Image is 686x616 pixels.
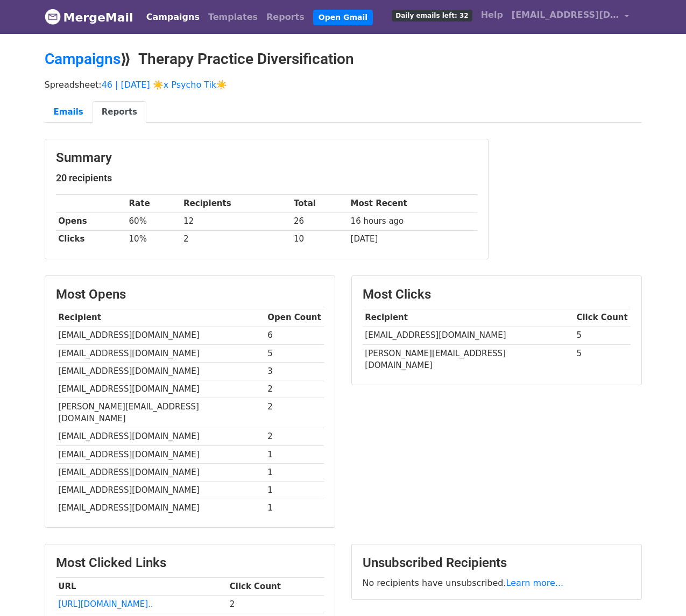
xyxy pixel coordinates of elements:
[45,101,93,123] a: Emails
[265,428,324,445] td: 2
[56,380,265,398] td: [EMAIL_ADDRESS][DOMAIN_NAME]
[45,79,642,90] p: Spreadsheet:
[56,555,324,571] h3: Most Clicked Links
[56,428,265,445] td: [EMAIL_ADDRESS][DOMAIN_NAME]
[58,599,153,609] a: [URL][DOMAIN_NAME]..
[291,195,348,213] th: Total
[45,50,121,68] a: Campaigns
[265,344,324,362] td: 5
[56,230,126,248] th: Clicks
[363,344,574,374] td: [PERSON_NAME][EMAIL_ADDRESS][DOMAIN_NAME]
[56,398,265,428] td: [PERSON_NAME][EMAIL_ADDRESS][DOMAIN_NAME]
[93,101,146,123] a: Reports
[45,9,61,25] img: MergeMail logo
[181,230,291,248] td: 2
[265,499,324,517] td: 1
[348,213,477,230] td: 16 hours ago
[506,578,564,588] a: Learn more...
[45,6,133,29] a: MergeMail
[363,327,574,344] td: [EMAIL_ADDRESS][DOMAIN_NAME]
[265,327,324,344] td: 6
[265,380,324,398] td: 2
[512,9,619,22] span: [EMAIL_ADDRESS][DOMAIN_NAME]
[392,10,472,22] span: Daily emails left: 32
[56,463,265,481] td: [EMAIL_ADDRESS][DOMAIN_NAME]
[262,6,309,28] a: Reports
[56,287,324,302] h3: Most Opens
[126,213,181,230] td: 60%
[363,577,631,589] p: No recipients have unsubscribed.
[265,398,324,428] td: 2
[291,230,348,248] td: 10
[56,499,265,517] td: [EMAIL_ADDRESS][DOMAIN_NAME]
[204,6,262,28] a: Templates
[507,4,633,30] a: [EMAIL_ADDRESS][DOMAIN_NAME]
[265,463,324,481] td: 1
[56,344,265,362] td: [EMAIL_ADDRESS][DOMAIN_NAME]
[574,344,631,374] td: 5
[313,10,373,25] a: Open Gmail
[181,213,291,230] td: 12
[348,230,477,248] td: [DATE]
[56,362,265,380] td: [EMAIL_ADDRESS][DOMAIN_NAME]
[348,195,477,213] th: Most Recent
[56,213,126,230] th: Opens
[227,577,324,595] th: Click Count
[265,309,324,327] th: Open Count
[574,327,631,344] td: 5
[363,309,574,327] th: Recipient
[574,309,631,327] th: Click Count
[56,327,265,344] td: [EMAIL_ADDRESS][DOMAIN_NAME]
[142,6,204,28] a: Campaigns
[56,309,265,327] th: Recipient
[56,445,265,463] td: [EMAIL_ADDRESS][DOMAIN_NAME]
[632,564,686,616] iframe: Chat Widget
[126,195,181,213] th: Rate
[56,150,477,166] h3: Summary
[102,80,228,90] a: 46 | [DATE] ☀️x Psycho Tik☀️
[265,445,324,463] td: 1
[363,287,631,302] h3: Most Clicks
[387,4,476,26] a: Daily emails left: 32
[56,577,227,595] th: URL
[181,195,291,213] th: Recipients
[227,595,324,613] td: 2
[45,50,642,68] h2: ⟫ Therapy Practice Diversification
[265,481,324,499] td: 1
[126,230,181,248] td: 10%
[477,4,507,26] a: Help
[363,555,631,571] h3: Unsubscribed Recipients
[265,362,324,380] td: 3
[56,481,265,499] td: [EMAIL_ADDRESS][DOMAIN_NAME]
[56,172,477,184] h5: 20 recipients
[291,213,348,230] td: 26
